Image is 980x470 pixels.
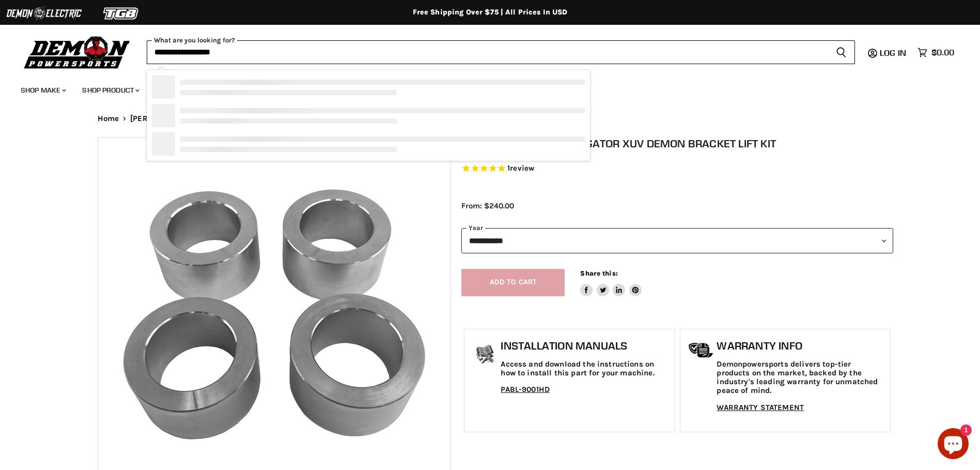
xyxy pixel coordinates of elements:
[147,40,828,64] input: When autocomplete results are available use up and down arrows to review and enter to select
[77,114,904,123] nav: Breadcrumbs
[21,34,134,70] img: Demon Powersports
[77,8,904,17] div: Free Shipping Over $75 | All Prices In USD
[931,48,954,57] span: $0.00
[828,40,855,64] button: Search
[912,45,959,60] a: $0.00
[461,137,893,150] h1: [PERSON_NAME] Deere Gator XUV Demon Bracket Lift Kit
[147,40,855,64] form: Product
[935,428,972,462] inbox-online-store-chat: Shopify online store chat
[5,4,83,23] img: Demon Electric Logo 2
[98,114,119,123] a: Home
[501,340,669,352] h1: Installation Manuals
[717,403,804,412] a: WARRANTY STATEMENT
[501,385,550,394] a: PABL-9001HD
[880,48,906,58] span: Log in
[130,114,346,123] span: [PERSON_NAME] Deere Gator XUV Demon Bracket Lift Kit
[461,151,893,163] div: by
[510,163,534,173] span: review
[13,80,72,101] a: Shop Make
[74,80,146,101] a: Shop Product
[472,342,498,368] img: install_manual-icon.png
[875,48,912,57] a: Log in
[717,340,885,352] h1: Warranty Info
[13,75,952,101] ul: Main menu
[580,269,617,277] span: Share this:
[461,163,893,174] span: Rated 5.0 out of 5 stars 1 reviews
[461,228,893,253] select: year
[688,342,714,358] img: warranty-icon.png
[83,4,160,23] img: TGB Logo 2
[717,360,885,396] p: Demonpowersports delivers top-tier products on the market, backed by the industry's leading warra...
[507,163,534,173] span: 1 reviews
[461,201,514,210] span: From: $240.00
[501,360,669,378] p: Access and download the instructions on how to install this part for your machine.
[580,269,642,296] aside: Share this:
